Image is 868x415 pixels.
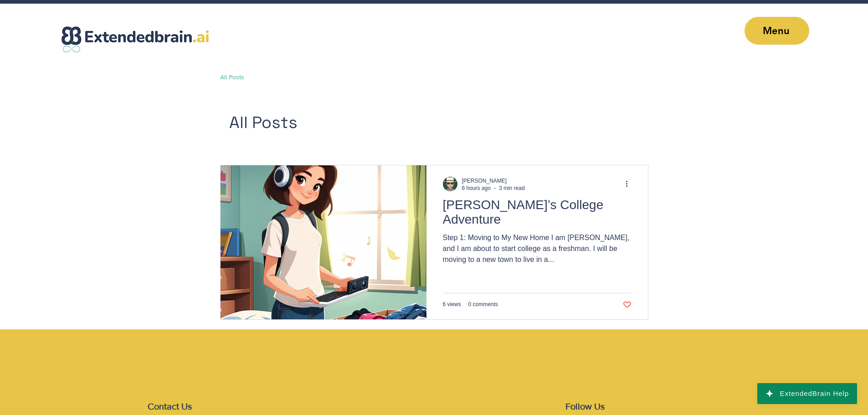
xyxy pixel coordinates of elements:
[763,25,790,37] span: Menu
[623,300,632,309] button: Like post
[499,185,525,191] span: 3 min read
[565,401,605,411] span: Follow Us
[443,177,457,191] img: Writer: Gopi Yeleswarapu
[625,179,636,190] button: More actions
[219,59,641,96] nav: Blog
[757,383,857,404] button: ExtendedBrain Help
[220,73,244,82] a: All Posts
[468,301,498,307] span: 0 comments
[443,232,632,265] div: Step 1: Moving to My New Home I am [PERSON_NAME], and I am about to start college as a freshman. ...
[745,17,809,45] nav: Site
[443,197,632,232] a: [PERSON_NAME]’s College Adventure
[443,301,461,307] span: 6 views
[220,165,427,320] img: Ashley’s College Adventure
[229,112,298,133] span: All Posts
[443,198,632,227] h2: [PERSON_NAME]’s College Adventure
[462,178,507,184] span: Gopi Yeleswarapu
[745,17,809,45] button: Menu
[220,165,648,320] div: Blog feed
[462,176,525,185] a: [PERSON_NAME]
[462,185,491,191] span: 6 hours ago
[148,400,240,413] p: Contact Us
